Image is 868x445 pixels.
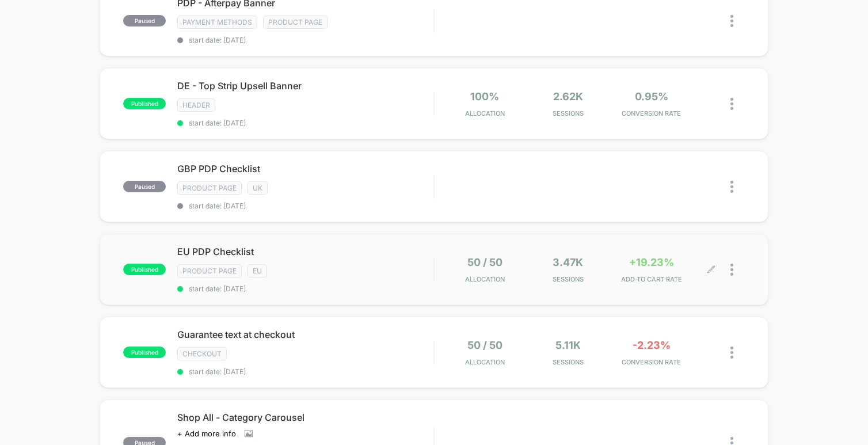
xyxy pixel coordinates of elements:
span: Sessions [529,275,607,283]
span: HEADER [177,98,215,112]
span: Product Page [177,264,242,277]
span: GBP PDP Checklist [177,163,433,174]
span: payment methods [177,16,257,29]
span: 0.95% [635,90,668,102]
span: Allocation [465,275,505,283]
span: 50 / 50 [467,256,502,268]
img: close [730,264,733,276]
span: CONVERSION RATE [612,358,690,366]
span: UK [248,181,268,195]
img: close [730,347,733,359]
span: Product Page [177,181,242,195]
img: close [730,15,733,27]
span: Sessions [529,358,607,366]
span: Guarantee text at checkout [177,329,433,340]
span: start date: [DATE] [177,284,433,293]
span: 50 / 50 [467,339,502,351]
span: 100% [470,90,499,102]
span: published [123,98,166,109]
span: CONVERSION RATE [612,109,690,117]
span: Product Page [263,16,328,29]
span: published [123,264,166,275]
span: Allocation [465,358,505,366]
span: Sessions [529,109,607,117]
span: CHECKOUT [177,347,227,360]
span: Shop All - Category Carousel [177,412,433,423]
span: start date: [DATE] [177,367,433,376]
span: + Add more info [177,429,236,438]
span: start date: [DATE] [177,36,433,44]
span: Allocation [465,109,505,117]
span: +19.23% [629,256,674,268]
span: DE - Top Strip Upsell Banner [177,80,433,92]
span: start date: [DATE] [177,119,433,127]
span: -2.23% [633,339,671,351]
img: close [730,181,733,193]
span: published [123,347,166,358]
span: paused [123,181,166,192]
span: EU [248,264,267,277]
img: close [730,98,733,110]
span: paused [123,15,166,26]
span: ADD TO CART RATE [612,275,690,283]
span: 2.62k [553,90,583,102]
span: start date: [DATE] [177,201,433,210]
span: EU PDP Checklist [177,246,433,257]
span: 3.47k [553,256,583,268]
span: 5.11k [555,339,581,351]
